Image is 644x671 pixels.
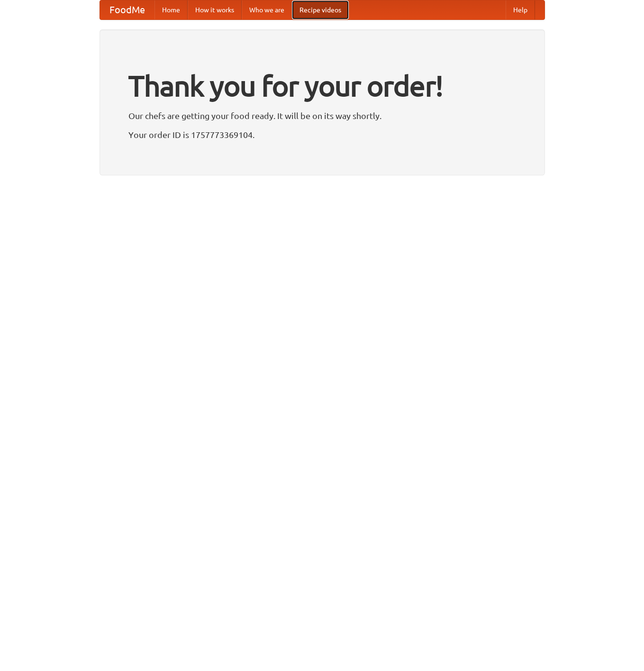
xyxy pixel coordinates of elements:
[128,128,516,142] p: Your order ID is 1757773369104.
[506,0,535,19] a: Help
[154,0,188,19] a: Home
[292,0,349,19] a: Recipe videos
[128,63,516,109] h1: Thank you for your order!
[100,0,154,19] a: FoodMe
[188,0,242,19] a: How it works
[128,109,516,123] p: Our chefs are getting your food ready. It will be on its way shortly.
[242,0,292,19] a: Who we are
